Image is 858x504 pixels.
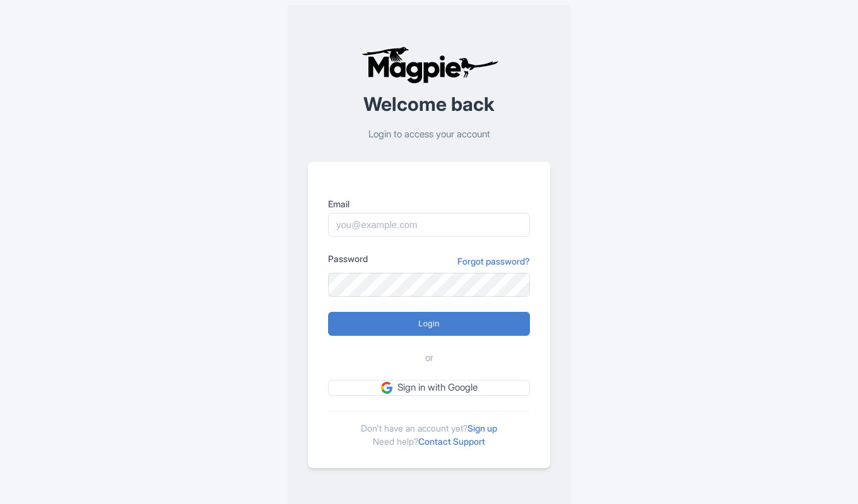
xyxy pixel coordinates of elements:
label: Password [328,252,368,265]
img: logo-ab69f6fb50320c5b225c76a69d11143b.png [358,46,500,84]
h2: Welcome back [308,94,550,115]
label: Email [328,197,530,210]
a: Forgot password? [457,255,530,268]
span: or [425,351,433,365]
a: Sign in with Google [328,380,530,396]
img: google.svg [381,382,392,393]
p: Login to access your account [308,127,550,142]
a: Contact Support [418,436,485,447]
div: Don't have an account yet? Need help? [328,411,530,448]
a: Sign up [467,423,497,433]
input: Login [328,312,530,336]
input: you@example.com [328,213,530,237]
